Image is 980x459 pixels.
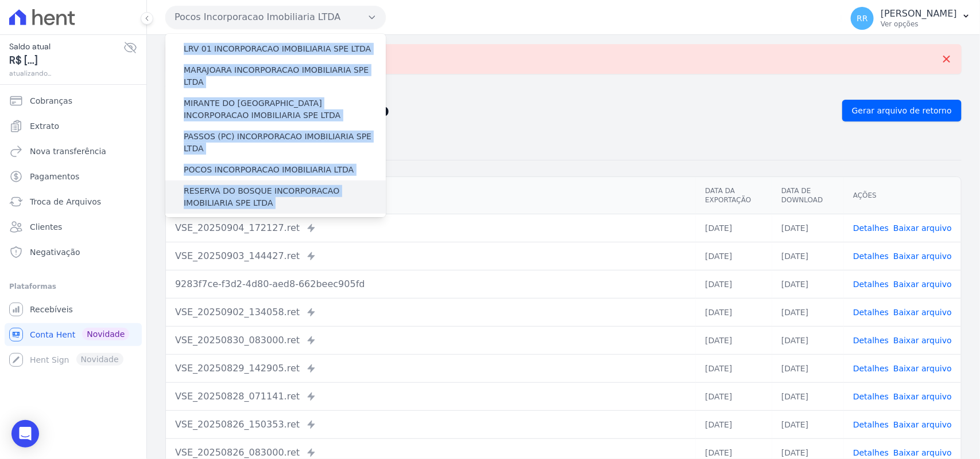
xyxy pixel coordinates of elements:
a: Baixar arquivo [893,364,952,373]
a: Conta Hent Novidade [5,323,142,346]
span: R$ [...] [9,53,123,68]
a: Clientes [5,215,142,238]
td: [DATE] [772,382,844,410]
span: Cobranças [30,95,72,107]
nav: Breadcrumb [165,83,962,95]
td: [DATE] [696,298,772,326]
a: Baixar arquivo [893,392,952,401]
td: [DATE] [696,354,772,382]
td: [DATE] [696,326,772,354]
span: Pagamentos [30,171,79,182]
td: [DATE] [772,214,844,242]
span: Troca de Arquivos [30,196,101,207]
button: Pocos Incorporacao Imobiliaria LTDA [165,6,386,29]
td: [DATE] [696,382,772,410]
div: VSE_20250828_071141.ret [175,390,687,403]
a: Recebíveis [5,298,142,321]
th: Data de Download [772,177,844,214]
div: VSE_20250903_144427.ret [175,249,687,263]
td: [DATE] [696,214,772,242]
a: Troca de Arquivos [5,190,142,213]
label: MIRANTE DO [GEOGRAPHIC_DATA] INCORPORACAO IMOBILIARIA SPE LTDA [184,97,386,121]
div: 9283f7ce-f3d2-4d80-aed8-662beec905fd [175,277,687,291]
span: Extrato [30,120,59,132]
th: Data da Exportação [696,177,772,214]
a: Detalhes [853,364,889,373]
td: [DATE] [772,270,844,298]
a: Baixar arquivo [893,420,952,429]
span: Gerar arquivo de retorno [852,105,952,116]
a: Baixar arquivo [893,448,952,457]
span: Novidade [82,328,129,340]
a: Baixar arquivo [893,308,952,317]
a: Nova transferência [5,140,142,163]
button: RR [PERSON_NAME] Ver opções [842,2,980,34]
div: Open Intercom Messenger [11,420,39,448]
div: VSE_20250904_172127.ret [175,221,687,235]
label: LRV 01 INCORPORACAO IMOBILIARIA SPE LTDA [184,43,371,55]
label: MARAJOARA INCORPORACAO IMOBILIARIA SPE LTDA [184,64,386,88]
a: Baixar arquivo [893,223,952,233]
th: Arquivo [166,177,696,214]
a: Baixar arquivo [893,336,952,345]
a: Detalhes [853,336,889,345]
div: VSE_20250902_134058.ret [175,305,687,319]
td: [DATE] [772,298,844,326]
span: Conta Hent [30,329,75,340]
span: RR [857,14,867,22]
p: [PERSON_NAME] [881,8,957,19]
td: [DATE] [772,326,844,354]
a: Baixar arquivo [893,252,952,261]
td: [DATE] [696,270,772,298]
a: Detalhes [853,308,889,317]
a: Detalhes [853,252,889,261]
a: Gerar arquivo de retorno [842,100,962,121]
div: VSE_20250830_083000.ret [175,334,687,347]
div: VSE_20250826_150353.ret [175,418,687,431]
div: VSE_20250829_142905.ret [175,362,687,375]
a: Cobranças [5,89,142,112]
span: Clientes [30,221,62,233]
a: Detalhes [853,392,889,401]
h2: Exportações de Retorno [165,103,833,119]
div: Plataformas [9,280,137,293]
nav: Sidebar [9,89,137,371]
label: PASSOS (PC) INCORPORACAO IMOBILIARIA SPE LTDA [184,131,386,155]
td: [DATE] [696,410,772,438]
td: [DATE] [772,354,844,382]
span: atualizando... [9,68,123,79]
th: Ações [844,177,961,214]
a: Baixar arquivo [893,280,952,289]
a: Extrato [5,115,142,138]
p: Ver opções [881,19,957,29]
span: Saldo atual [9,41,123,53]
span: Recebíveis [30,304,73,315]
label: POCOS INCORPORACAO IMOBILIARIA LTDA [184,164,354,176]
label: RESERVA DO BOSQUE INCORPORACAO IMOBILIARIA SPE LTDA [184,185,386,209]
a: Detalhes [853,280,889,289]
a: Pagamentos [5,165,142,188]
a: Negativação [5,241,142,264]
td: [DATE] [772,242,844,270]
span: Nova transferência [30,146,106,157]
a: Detalhes [853,448,889,457]
span: Negativação [30,246,80,258]
a: Detalhes [853,223,889,233]
a: Detalhes [853,420,889,429]
td: [DATE] [772,410,844,438]
td: [DATE] [696,242,772,270]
